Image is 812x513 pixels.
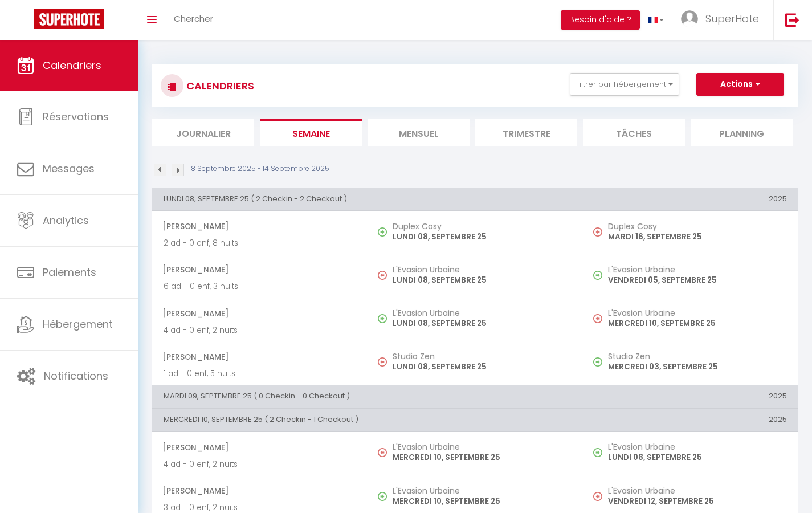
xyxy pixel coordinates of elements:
button: Filtrer par hébergement [570,73,679,96]
span: [PERSON_NAME] [162,480,356,502]
img: ... [681,10,698,27]
button: Besoin d'aide ? [561,10,640,30]
h5: L'Evasion Urbaine [393,442,572,451]
p: 4 ad - 0 enf, 2 nuits [164,458,356,470]
h5: Studio Zen [608,352,787,361]
span: SuperHote [705,11,759,26]
th: 2025 [583,188,798,210]
h5: L'Evasion Urbaine [393,265,572,274]
span: [PERSON_NAME] [162,437,356,458]
img: NO IMAGE [378,357,387,367]
th: MERCREDI 10, SEPTEMBRE 25 ( 2 Checkin - 1 Checkout ) [152,409,583,431]
p: LUNDI 08, SEPTEMBRE 25 [393,361,572,373]
li: Semaine [260,119,362,146]
p: MERCREDI 10, SEPTEMBRE 25 [608,317,787,329]
span: Calendriers [43,58,101,72]
li: Journalier [152,119,254,146]
span: [PERSON_NAME] [162,303,356,324]
span: Messages [43,161,95,176]
p: VENDREDI 05, SEPTEMBRE 25 [608,274,787,286]
span: Hébergement [43,317,113,331]
h5: L'Evasion Urbaine [393,486,572,495]
p: VENDREDI 12, SEPTEMBRE 25 [608,495,787,507]
img: NO IMAGE [593,227,602,237]
span: [PERSON_NAME] [162,346,356,368]
li: Mensuel [368,119,470,146]
p: MERCREDI 03, SEPTEMBRE 25 [608,361,787,373]
img: Super Booking [34,9,104,29]
img: NO IMAGE [378,448,387,457]
th: LUNDI 08, SEPTEMBRE 25 ( 2 Checkin - 2 Checkout ) [152,188,583,210]
button: Ouvrir le widget de chat LiveChat [9,5,43,39]
p: LUNDI 08, SEPTEMBRE 25 [393,231,572,243]
span: Notifications [44,369,108,383]
li: Tâches [583,119,685,146]
p: 8 Septembre 2025 - 14 Septembre 2025 [191,164,329,174]
p: LUNDI 08, SEPTEMBRE 25 [393,317,572,329]
h5: Duplex Cosy [608,222,787,231]
span: Analytics [43,213,89,227]
h5: L'Evasion Urbaine [608,442,787,451]
th: 2025 [583,409,798,431]
h5: L'Evasion Urbaine [393,308,572,317]
li: Planning [691,119,793,146]
h3: CALENDRIERS [183,73,254,99]
span: Paiements [43,265,96,279]
img: NO IMAGE [593,357,602,367]
h5: L'Evasion Urbaine [608,308,787,317]
img: NO IMAGE [593,271,602,280]
th: 2025 [583,385,798,408]
li: Trimestre [475,119,577,146]
img: logout [785,13,799,27]
span: [PERSON_NAME] [162,215,356,237]
p: MERCREDI 10, SEPTEMBRE 25 [393,495,572,507]
p: 6 ad - 0 enf, 3 nuits [164,280,356,292]
span: [PERSON_NAME] [162,259,356,280]
button: Actions [696,73,784,96]
p: LUNDI 08, SEPTEMBRE 25 [393,274,572,286]
p: 2 ad - 0 enf, 8 nuits [164,237,356,249]
h5: L'Evasion Urbaine [608,265,787,274]
img: NO IMAGE [593,314,602,323]
p: 4 ad - 0 enf, 2 nuits [164,324,356,336]
p: MARDI 16, SEPTEMBRE 25 [608,231,787,243]
h5: Duplex Cosy [393,222,572,231]
img: NO IMAGE [378,271,387,280]
h5: Studio Zen [393,352,572,361]
img: NO IMAGE [593,492,602,501]
p: MERCREDI 10, SEPTEMBRE 25 [393,451,572,463]
span: Réservations [43,109,109,124]
p: 1 ad - 0 enf, 5 nuits [164,368,356,380]
h5: L'Evasion Urbaine [608,486,787,495]
th: MARDI 09, SEPTEMBRE 25 ( 0 Checkin - 0 Checkout ) [152,385,583,408]
p: LUNDI 08, SEPTEMBRE 25 [608,451,787,463]
img: NO IMAGE [593,448,602,457]
span: Chercher [174,13,213,25]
